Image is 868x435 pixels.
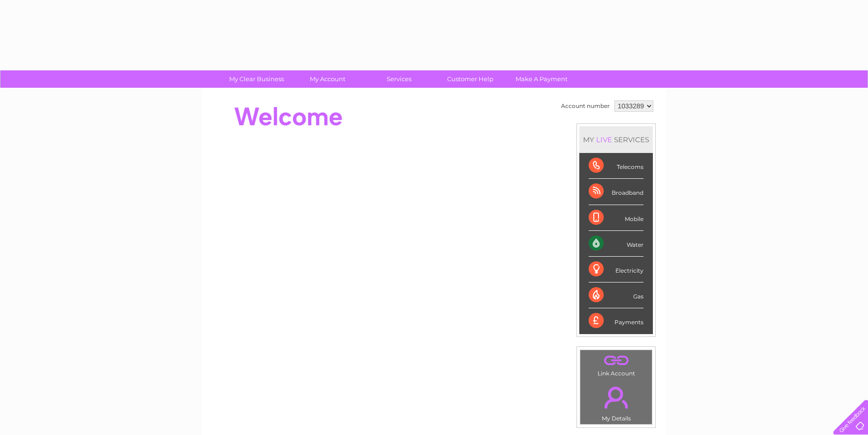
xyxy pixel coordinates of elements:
[589,179,644,205] div: Broadband
[589,257,644,282] div: Electricity
[289,70,367,88] a: My Account
[583,352,650,369] a: .
[594,135,614,144] div: LIVE
[360,70,438,88] a: Services
[432,70,509,88] a: Customer Help
[589,153,644,179] div: Telecoms
[218,70,295,88] a: My Clear Business
[503,70,580,88] a: Make A Payment
[580,379,652,425] td: My Details
[583,381,650,414] a: .
[589,205,644,231] div: Mobile
[589,282,644,308] div: Gas
[589,308,644,334] div: Payments
[589,231,644,257] div: Water
[579,126,653,153] div: MY SERVICES
[580,350,652,379] td: Link Account
[559,98,612,114] td: Account number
